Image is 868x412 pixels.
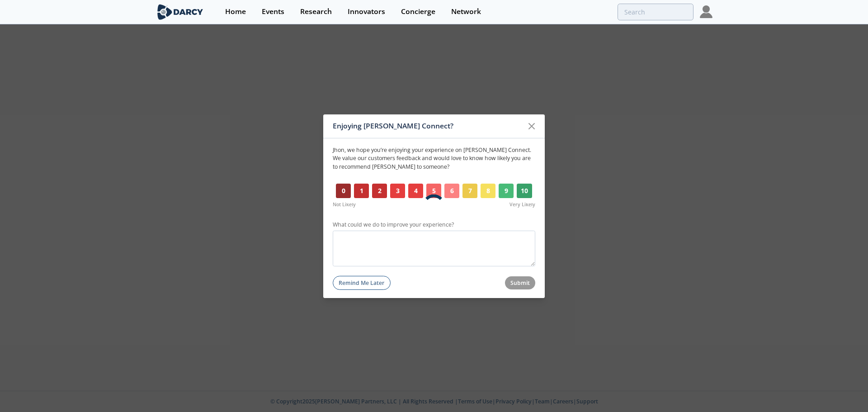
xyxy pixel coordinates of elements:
button: 6 [444,184,459,198]
button: 2 [372,184,387,198]
div: Innovators [348,8,385,15]
span: Very Likely [509,201,535,208]
div: Network [451,8,481,15]
div: Events [262,8,284,15]
div: Home [225,8,246,15]
button: 1 [354,184,369,198]
button: 7 [462,184,477,198]
button: 3 [390,184,405,198]
button: Submit [505,276,536,289]
button: 10 [517,184,532,198]
button: 5 [426,184,441,198]
img: Profile [700,5,712,18]
input: Advanced Search [618,4,693,20]
button: 0 [336,184,351,198]
button: Remind Me Later [333,276,391,290]
img: logo-wide.svg [156,4,205,20]
span: Not Likely [333,201,356,208]
div: Enjoying [PERSON_NAME] Connect? [333,118,523,135]
label: What could we do to improve your experience? [333,221,535,229]
button: 9 [499,184,514,198]
div: Research [300,8,332,15]
button: 8 [481,184,495,198]
div: Concierge [401,8,435,15]
button: 4 [408,184,423,198]
p: Jhon , we hope you’re enjoying your experience on [PERSON_NAME] Connect. We value our customers f... [333,146,535,171]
